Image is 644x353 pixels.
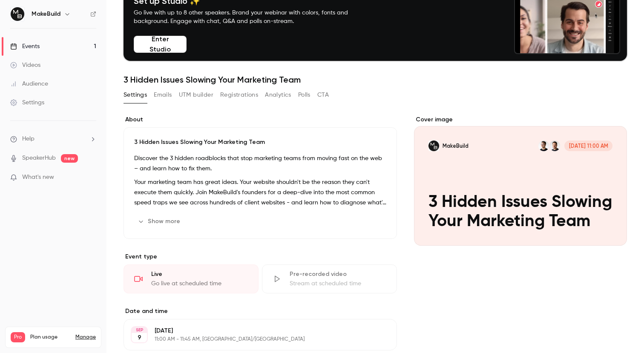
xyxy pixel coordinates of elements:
button: Show more [134,215,185,228]
button: UTM builder [179,88,213,102]
h1: 3 Hidden Issues Slowing Your Marketing Team [124,75,627,85]
button: Registrations [220,88,258,102]
p: Discover the 3 hidden roadblocks that stop marketing teams from moving fast on the web – and lear... [134,153,386,174]
label: About [124,115,397,124]
span: Pro [11,332,25,342]
div: SEP [132,327,147,333]
div: Videos [10,61,40,69]
div: Audience [10,80,48,88]
label: Cover image [414,115,627,124]
span: new [61,154,78,163]
button: Analytics [265,88,291,102]
li: help-dropdown-opener [10,135,96,143]
span: What's new [22,173,54,182]
a: Manage [75,334,96,341]
p: Your marketing team has great ideas. Your website shouldn't be the reason they can't execute them... [134,177,386,208]
section: Cover image [414,115,627,246]
p: Event type [124,253,397,261]
div: Settings [10,98,44,107]
img: MakeBuild [11,7,24,21]
div: Events [10,42,40,51]
div: Pre-recorded videoStream at scheduled time [262,264,397,293]
button: CTA [317,88,329,102]
p: 11:00 AM - 11:45 AM, [GEOGRAPHIC_DATA]/[GEOGRAPHIC_DATA] [155,336,352,343]
span: Help [22,135,34,143]
label: Date and time [124,307,397,316]
div: LiveGo live at scheduled time [124,264,259,293]
div: Live [151,270,248,278]
p: [DATE] [155,327,352,335]
span: Plan usage [30,334,70,341]
div: Go live at scheduled time [151,279,248,288]
a: SpeakerHub [22,154,56,163]
h6: MakeBuild [32,10,60,18]
button: Polls [298,88,310,102]
button: Emails [154,88,172,102]
div: Pre-recorded video [290,270,386,278]
iframe: Noticeable Trigger [86,174,96,181]
button: Enter Studio [134,36,187,53]
button: Settings [124,88,147,102]
p: Go live with up to 8 other speakers. Brand your webinar with colors, fonts and background. Engage... [134,9,368,26]
p: 3 Hidden Issues Slowing Your Marketing Team [134,138,386,146]
p: 9 [138,333,141,342]
div: Stream at scheduled time [290,279,386,288]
